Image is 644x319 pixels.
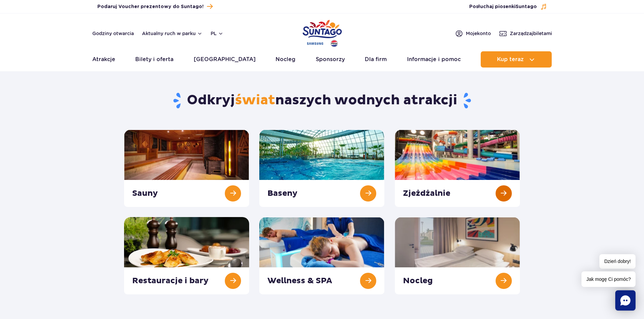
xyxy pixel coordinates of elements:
[142,31,202,36] button: Aktualny ruch w parku
[97,3,204,10] span: Podaruj Voucher prezentowy do Suntago!
[235,92,275,109] span: świat
[599,254,636,269] span: Dzień dobry!
[303,17,342,48] a: Park of Poland
[510,30,552,37] span: Zarządzaj biletami
[615,290,636,311] div: Chat
[97,2,213,11] a: Podaruj Voucher prezentowy do Suntago!
[581,271,636,287] span: Jak mogę Ci pomóc?
[316,51,345,68] a: Sponsorzy
[481,51,552,68] button: Kup teraz
[92,51,115,68] a: Atrakcje
[194,51,256,68] a: [GEOGRAPHIC_DATA]
[365,51,387,68] a: Dla firm
[499,29,552,37] a: Zarządzajbiletami
[455,29,491,37] a: Mojekonto
[466,30,491,37] span: Moje konto
[516,4,537,9] span: Suntago
[469,3,547,10] button: Posłuchaj piosenkiSuntago
[92,30,134,37] a: Godziny otwarcia
[469,3,537,10] span: Posłuchaj piosenki
[124,92,520,109] h1: Odkryj naszych wodnych atrakcji
[211,30,223,37] button: pl
[407,51,461,68] a: Informacje i pomoc
[497,56,524,62] span: Kup teraz
[135,51,173,68] a: Bilety i oferta
[276,51,295,68] a: Nocleg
